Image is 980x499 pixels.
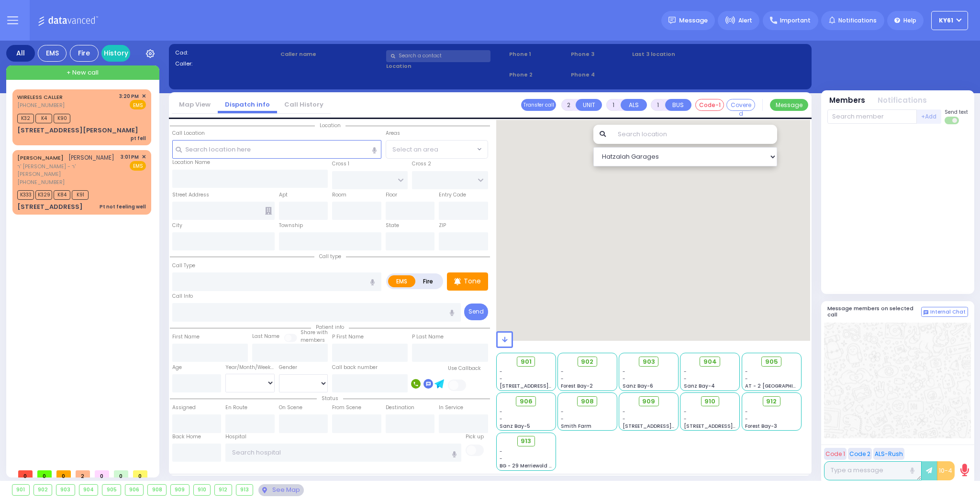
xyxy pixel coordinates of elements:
[252,333,279,340] label: Last Name
[745,423,777,430] span: Forest Bay-3
[280,50,383,58] label: Caller name
[848,448,872,460] button: Code 2
[386,50,490,62] input: Search a contact
[130,161,146,171] span: EMS
[561,382,593,390] span: Forest Bay-2
[726,99,755,111] button: Covered
[448,365,481,372] label: Use Callback
[172,159,210,166] label: Location Name
[67,68,99,77] span: + New call
[102,485,121,495] div: 905
[388,275,416,287] label: EMS
[521,357,532,367] span: 901
[745,415,748,423] span: -
[315,122,345,129] span: Location
[621,99,647,111] button: ALS
[172,222,182,229] label: City
[703,357,717,367] span: 904
[392,145,438,154] span: Select an area
[623,408,625,415] span: -
[34,485,52,495] div: 902
[172,364,182,371] label: Age
[171,485,189,495] div: 909
[215,485,232,495] div: 912
[172,100,218,109] a: Map View
[924,310,928,315] img: comment-alt.png
[133,470,147,477] span: 0
[279,191,288,199] label: Apt
[386,222,399,229] label: State
[172,191,209,199] label: Street Address
[745,408,748,415] span: -
[412,333,444,341] label: P Last Name
[194,485,211,495] div: 910
[632,50,719,58] label: Last 3 location
[17,163,117,178] span: ר' [PERSON_NAME] - ר' [PERSON_NAME]
[415,275,442,287] label: Fire
[225,364,275,371] div: Year/Month/Week/Day
[745,375,748,382] span: -
[17,190,34,200] span: K333
[765,357,778,367] span: 905
[332,364,378,371] label: Call back number
[301,336,325,344] span: members
[225,433,246,441] label: Hospital
[279,222,303,229] label: Township
[439,191,466,199] label: Entry Code
[829,95,865,106] button: Members
[6,45,35,62] div: All
[17,114,34,123] span: K32
[500,448,502,455] span: -
[131,135,146,142] div: pt fell
[18,470,33,477] span: 0
[38,14,101,26] img: Logo
[500,462,553,469] span: BG - 29 Merriewold S.
[695,99,724,111] button: Code-1
[878,95,927,106] button: Notifications
[684,368,687,375] span: -
[17,101,65,109] span: [PHONE_NUMBER]
[500,423,530,430] span: Sanz Bay-5
[125,485,144,495] div: 906
[70,45,99,62] div: Fire
[38,45,67,62] div: EMS
[827,109,917,124] input: Search member
[142,92,146,100] span: ✕
[665,99,691,111] button: BUS
[17,202,83,212] div: [STREET_ADDRESS]
[623,423,713,430] span: [STREET_ADDRESS][PERSON_NAME]
[623,368,625,375] span: -
[17,154,64,162] a: [PERSON_NAME]
[236,485,253,495] div: 913
[827,305,921,318] h5: Message members on selected call
[218,100,277,109] a: Dispatch info
[500,368,502,375] span: -
[668,17,676,24] img: message.svg
[684,415,687,423] span: -
[561,408,564,415] span: -
[561,423,591,430] span: Smith Farm
[520,397,533,406] span: 906
[35,114,52,123] span: K4
[54,114,70,123] span: K90
[439,404,463,412] label: In Service
[332,191,346,199] label: Room
[770,99,808,111] button: Message
[571,50,629,58] span: Phone 3
[684,375,687,382] span: -
[119,93,139,100] span: 3:20 PM
[412,160,431,168] label: Cross 2
[386,62,506,70] label: Location
[100,203,146,210] div: Pt not feeling well
[466,433,484,441] label: Pick up
[172,333,200,341] label: First Name
[17,93,63,101] a: WIRELESS CALLER
[386,404,414,412] label: Destination
[54,190,70,200] span: K84
[684,408,687,415] span: -
[930,309,966,315] span: Internal Chat
[780,16,811,25] span: Important
[766,397,777,406] span: 912
[642,397,655,406] span: 909
[258,484,303,496] div: See map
